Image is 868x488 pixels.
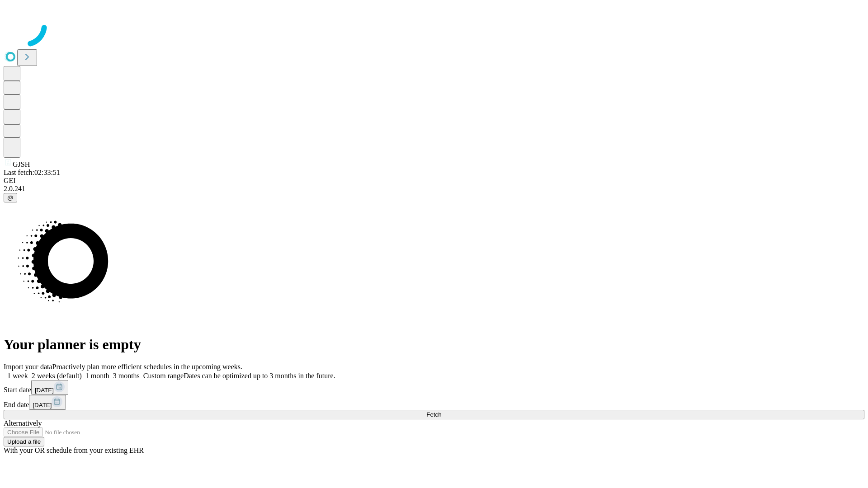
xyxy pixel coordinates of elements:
[113,372,140,380] span: 3 months
[4,169,60,176] span: Last fetch: 02:33:51
[4,446,144,454] span: With your OR schedule from your existing EHR
[32,372,82,380] span: 2 weeks (default)
[31,380,68,395] button: [DATE]
[4,419,42,427] span: Alternatively
[29,395,66,410] button: [DATE]
[4,437,44,446] button: Upload a file
[4,185,864,193] div: 2.0.241
[85,372,109,380] span: 1 month
[33,402,52,408] span: [DATE]
[7,372,28,380] span: 1 week
[184,372,335,380] span: Dates can be optimized up to 3 months in the future.
[426,411,441,418] span: Fetch
[4,193,17,202] button: @
[52,363,242,371] span: Proactively plan more efficient schedules in the upcoming weeks.
[4,336,864,353] h1: Your planner is empty
[13,160,30,168] span: GJSH
[143,372,184,380] span: Custom range
[4,177,864,185] div: GEI
[35,387,54,394] span: [DATE]
[4,410,864,419] button: Fetch
[4,380,864,395] div: Start date
[4,395,864,410] div: End date
[7,194,14,201] span: @
[4,363,52,371] span: Import your data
